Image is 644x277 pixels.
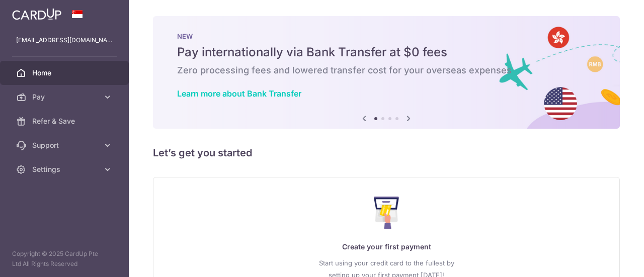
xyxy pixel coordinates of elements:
[32,140,99,150] span: Support
[153,16,620,129] img: Bank transfer banner
[177,32,596,40] p: NEW
[32,68,99,78] span: Home
[153,145,620,161] h5: Let’s get you started
[32,164,99,174] span: Settings
[174,241,599,253] p: Create your first payment
[32,116,99,126] span: Refer & Save
[177,64,596,76] h6: Zero processing fees and lowered transfer cost for your overseas expenses
[12,8,61,20] img: CardUp
[177,88,301,99] a: Learn more about Bank Transfer
[177,44,596,60] h5: Pay internationally via Bank Transfer at $0 fees
[16,35,113,45] p: [EMAIL_ADDRESS][DOMAIN_NAME]
[32,92,99,102] span: Pay
[374,197,399,229] img: Make Payment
